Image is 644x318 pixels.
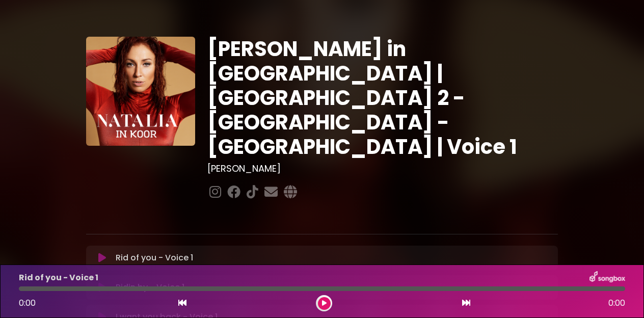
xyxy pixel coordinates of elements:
h1: [PERSON_NAME] in [GEOGRAPHIC_DATA] | [GEOGRAPHIC_DATA] 2 - [GEOGRAPHIC_DATA] - [GEOGRAPHIC_DATA] ... [207,37,558,159]
h3: [PERSON_NAME] [207,163,558,174]
span: 0:00 [19,297,36,309]
img: YTVS25JmS9CLUqXqkEhs [86,37,195,146]
p: Rid of you - Voice 1 [116,252,193,264]
p: Rid of you - Voice 1 [19,272,98,284]
span: 0:00 [608,297,625,309]
img: songbox-logo-white.png [589,271,625,284]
